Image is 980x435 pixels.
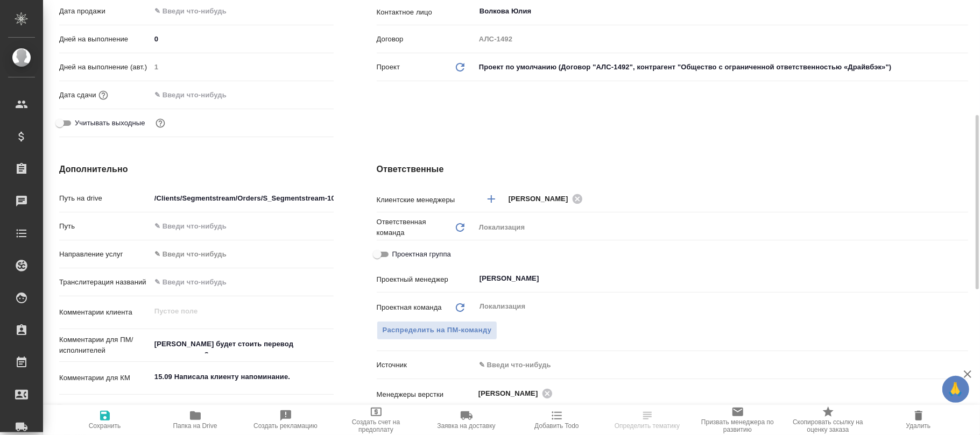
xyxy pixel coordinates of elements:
[337,418,415,433] span: Создать счет на предоплату
[392,249,451,260] span: Проектная группа
[509,192,586,205] div: [PERSON_NAME]
[151,368,334,386] textarea: 15.09 Написала клиенту напоминание.
[693,405,783,435] button: Призвать менеджера по развитию
[151,274,334,290] input: ✎ Введи что-нибудь
[331,405,421,435] button: Создать счет на предоплату
[60,405,150,435] button: Сохранить
[151,59,334,75] input: Пустое поле
[59,373,151,383] p: Комментарии для КМ
[59,6,151,17] p: Дата продажи
[377,62,400,73] p: Проект
[241,405,331,435] button: Создать рекламацию
[383,324,492,337] span: Распределить на ПМ-команду
[615,422,680,430] span: Определить тематику
[151,3,245,19] input: ✎ Введи что-нибудь
[59,277,151,288] p: Транслитерация названий
[153,116,167,130] button: Выбери, если сб и вс нужно считать рабочими днями для выполнения заказа.
[475,356,968,374] div: ✎ Введи что-нибудь
[377,302,442,313] p: Проектная команда
[377,34,475,45] p: Договор
[962,277,964,280] button: Open
[377,7,475,18] p: Контактное лицо
[512,405,602,435] button: Добавить Todo
[154,249,321,260] div: ✎ Введи что-нибудь
[75,403,190,414] span: SmartCat в заказе не используется
[421,405,512,435] button: Заявка на доставку
[962,10,964,12] button: Open
[59,34,151,45] p: Дней на выполнение
[89,422,121,430] span: Сохранить
[377,217,454,238] p: Ответственная команда
[151,190,334,206] input: ✎ Введи что-нибудь
[96,88,110,102] button: Если добавить услуги и заполнить их объемом, то дата рассчитается автоматически
[59,249,151,260] p: Направление услуг
[699,418,777,433] span: Призвать менеджера по развитию
[602,405,693,435] button: Определить тематику
[173,422,217,430] span: Папка на Drive
[906,422,931,430] span: Удалить
[962,198,964,200] button: Open
[377,360,475,370] p: Источник
[150,405,241,435] button: Папка на Drive
[253,422,318,430] span: Создать рекламацию
[783,405,873,435] button: Скопировать ссылку на оценку заказа
[59,307,151,318] p: Комментарии клиента
[475,218,968,237] div: Локализация
[475,31,968,47] input: Пустое поле
[59,90,96,101] p: Дата сдачи
[534,422,579,430] span: Добавить Todo
[151,218,334,234] input: ✎ Введи что-нибудь
[478,388,545,399] span: [PERSON_NAME]
[59,163,334,176] h4: Дополнительно
[478,186,504,212] button: Добавить менеджера
[59,193,151,204] p: Путь на drive
[873,405,964,435] button: Удалить
[151,245,334,263] div: ✎ Введи что-нибудь
[437,422,495,430] span: Заявка на доставку
[478,387,556,400] div: [PERSON_NAME]
[151,31,334,47] input: ✎ Введи что-нибудь
[377,321,498,340] span: В заказе уже есть ответственный ПМ или ПМ группа
[509,194,575,204] span: [PERSON_NAME]
[942,376,969,403] button: 🙏
[151,335,334,353] textarea: [PERSON_NAME] будет стоить перевод доверенности?
[377,274,475,285] p: Проектный менеджер
[377,389,475,400] p: Менеджеры верстки
[75,118,145,129] span: Учитывать выходные
[475,58,968,76] div: Проект по умолчанию (Договор "АЛС-1492", контрагент "Общество с ограниченной ответственностью «Др...
[947,378,965,401] span: 🙏
[377,321,498,340] button: Распределить на ПМ-команду
[479,360,955,370] div: ✎ Введи что-нибудь
[789,418,867,433] span: Скопировать ссылку на оценку заказа
[59,221,151,232] p: Путь
[151,87,245,103] input: ✎ Введи что-нибудь
[59,62,151,73] p: Дней на выполнение (авт.)
[59,334,151,356] p: Комментарии для ПМ/исполнителей
[377,195,475,205] p: Клиентские менеджеры
[377,163,968,176] h4: Ответственные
